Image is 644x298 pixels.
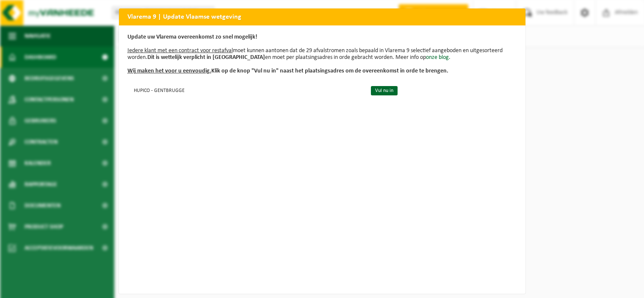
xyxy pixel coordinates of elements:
a: onze blog. [426,54,451,61]
b: Update uw Vlarema overeenkomst zo snel mogelijk! [127,34,257,40]
u: Iedere klant met een contract voor restafval [127,47,233,54]
a: Vul nu in [371,86,398,95]
h2: Vlarema 9 | Update Vlaamse wetgeving [119,8,525,25]
td: HUPICO - GENTBRUGGE [127,83,364,97]
u: Wij maken het voor u eenvoudig. [127,68,211,74]
b: Klik op de knop "Vul nu in" naast het plaatsingsadres om de overeenkomst in orde te brengen. [127,68,448,74]
p: moet kunnen aantonen dat de 29 afvalstromen zoals bepaald in Vlarema 9 selectief aangeboden en ui... [127,34,517,75]
b: Dit is wettelijk verplicht in [GEOGRAPHIC_DATA] [147,54,265,61]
